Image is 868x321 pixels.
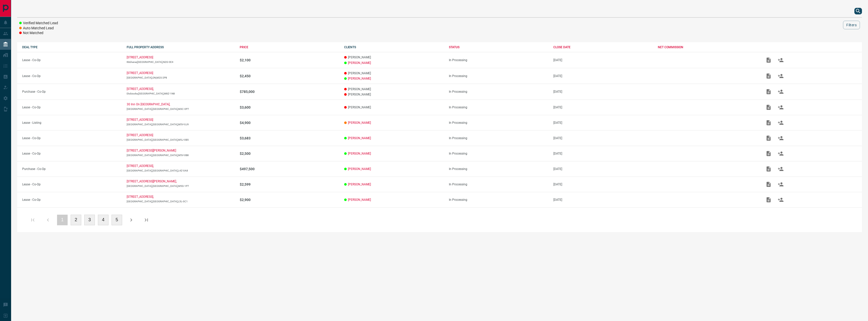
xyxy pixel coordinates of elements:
p: Lease - Co-Op [22,136,122,140]
div: In Processing [449,121,548,125]
button: 2 [71,215,81,225]
a: [PERSON_NAME] [348,152,371,155]
p: [DATE] [553,106,653,109]
p: $785,000 [240,90,339,94]
a: [STREET_ADDRESS] [127,71,153,75]
a: [STREET_ADDRESS] [127,133,153,137]
p: [DATE] [553,58,653,62]
p: [DATE] [553,74,653,78]
p: [STREET_ADDRESS] [127,56,153,59]
div: STATUS [449,45,548,49]
div: In Processing [449,58,548,62]
p: $2,450 [240,74,339,78]
li: Verified Matched Lead [19,21,58,26]
p: [PERSON_NAME] [344,87,444,91]
a: [PERSON_NAME] [348,183,371,186]
p: $3,683 [240,136,339,140]
button: 1 [57,215,68,225]
a: [PERSON_NAME] [348,136,371,140]
p: Purchase - Co-Op [22,167,122,171]
div: FULL PROPERTY ADDRESS [127,45,235,49]
a: [PERSON_NAME] [348,77,371,80]
a: [STREET_ADDRESS], [127,195,154,199]
button: Filters [843,21,860,29]
a: [STREET_ADDRESS] [127,118,153,121]
span: Match Clients [775,58,787,62]
p: Purchase - Co-Op [22,90,122,93]
span: Match Clients [775,90,787,93]
p: [GEOGRAPHIC_DATA],[GEOGRAPHIC_DATA],M5V-0B8 [127,154,235,157]
a: [STREET_ADDRESS], [127,87,154,91]
li: Not Matched [19,31,58,36]
p: [PERSON_NAME] [344,106,444,109]
li: Auto Matched Lead [19,26,58,31]
p: $4,900 [240,121,339,125]
p: [DATE] [553,90,653,93]
p: [PERSON_NAME] [344,56,444,59]
p: [GEOGRAPHIC_DATA],ON,M2S-2P8 [127,76,235,79]
p: [GEOGRAPHIC_DATA],[GEOGRAPHIC_DATA],M5V-0J9 [127,123,235,126]
p: Lease - Co-Op [22,183,122,186]
div: In Processing [449,167,548,171]
span: Add / View Documents [763,182,775,186]
a: [STREET_ADDRESS], [127,164,154,168]
span: Match Clients [775,198,787,201]
p: $2,599 [240,182,339,186]
p: [GEOGRAPHIC_DATA],[GEOGRAPHIC_DATA],L5L-0C1 [127,200,235,203]
a: [PERSON_NAME] [348,167,371,171]
a: [PERSON_NAME] [348,121,371,125]
a: [STREET_ADDRESS][PERSON_NAME] [127,149,176,152]
span: Add / View Documents [763,90,775,93]
span: Add / View Documents [763,105,775,109]
span: Match Clients [775,105,787,109]
p: [DATE] [553,136,653,140]
p: $3,600 [240,105,339,109]
p: [GEOGRAPHIC_DATA],[GEOGRAPHIC_DATA],L4Z-0A8 [127,169,235,172]
span: Match Clients [775,167,787,170]
button: 5 [112,215,122,225]
button: search button [854,8,862,14]
p: [DATE] [553,183,653,186]
div: In Processing [449,106,548,109]
span: Add / View Documents [763,167,775,170]
p: [DATE] [553,152,653,155]
p: Lease - Co-Op [22,198,122,202]
span: Add / View Documents [763,198,775,201]
div: In Processing [449,183,548,186]
p: [DATE] [553,198,653,202]
span: Add / View Documents [763,121,775,124]
button: 3 [84,215,95,225]
div: DEAL TYPE [22,45,122,49]
button: 4 [98,215,108,225]
div: CLIENTS [344,45,444,49]
p: [PERSON_NAME] [344,93,444,96]
p: [PERSON_NAME] [344,71,444,75]
p: $2,500 [240,152,339,156]
p: Etobicoke,[GEOGRAPHIC_DATA],M8Z-1N8 [127,92,235,95]
p: [DATE] [553,121,653,125]
a: [PERSON_NAME] [348,61,371,65]
p: $2,100 [240,58,339,62]
div: CLOSE DATE [553,45,653,49]
p: Lease - Co-Op [22,74,122,78]
p: $2,900 [240,198,339,202]
div: In Processing [449,152,548,155]
span: Match Clients [775,136,787,140]
a: [PERSON_NAME] [348,198,371,202]
div: In Processing [449,90,548,93]
span: Match Clients [775,121,787,124]
p: [GEOGRAPHIC_DATA],[GEOGRAPHIC_DATA],M5G-1P7 [127,185,235,187]
span: Add / View Documents [763,74,775,78]
div: In Processing [449,74,548,78]
span: Match Clients [775,74,787,78]
a: 30 Inn On [GEOGRAPHIC_DATA], [127,103,170,106]
p: [STREET_ADDRESS][PERSON_NAME], [127,180,177,183]
p: Lease - Co-Op [22,106,122,109]
p: Kitchener,[GEOGRAPHIC_DATA],N2G-0E4 [127,61,235,63]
